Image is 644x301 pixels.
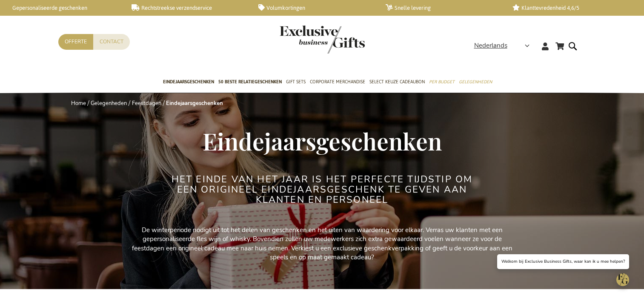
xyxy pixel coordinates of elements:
span: Gelegenheden [459,77,492,86]
a: Per Budget [429,72,455,93]
span: 50 beste relatiegeschenken [218,77,282,86]
a: Gelegenheden [459,72,492,93]
strong: Eindejaarsgeschenken [166,99,223,107]
h2: Het einde van het jaar is het perfecte tijdstip om een origineel eindejaarsgeschenk te geven aan ... [163,174,482,205]
span: Corporate Merchandise [310,77,365,86]
span: Gift Sets [286,77,306,86]
a: Gepersonaliseerde geschenken [4,4,118,11]
a: Snelle levering [386,4,499,11]
span: Eindejaarsgeschenken [163,77,214,86]
a: Contact [93,34,130,50]
img: Exclusive Business gifts logo [280,26,365,54]
span: Select Keuze Cadeaubon [369,77,425,86]
a: Offerte [58,34,93,50]
a: Volumkortingen [258,4,372,11]
a: Corporate Merchandise [310,72,365,93]
a: 50 beste relatiegeschenken [218,72,282,93]
a: Select Keuze Cadeaubon [369,72,425,93]
a: Home [71,99,86,107]
span: Per Budget [429,77,455,86]
span: Nederlands [474,41,507,51]
a: Eindejaarsgeschenken [163,72,214,93]
span: Eindejaarsgeschenken [203,125,442,156]
a: Klanttevredenheid 4,6/5 [512,4,626,11]
a: Gelegenheden [91,99,127,107]
a: Gift Sets [286,72,306,93]
a: Rechtstreekse verzendservice [132,4,245,11]
a: store logo [280,26,322,54]
a: Feestdagen [132,99,161,107]
p: De winterperiode nodigt uit tot het delen van geschenken en het uiten van waardering voor elkaar.... [131,226,514,262]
